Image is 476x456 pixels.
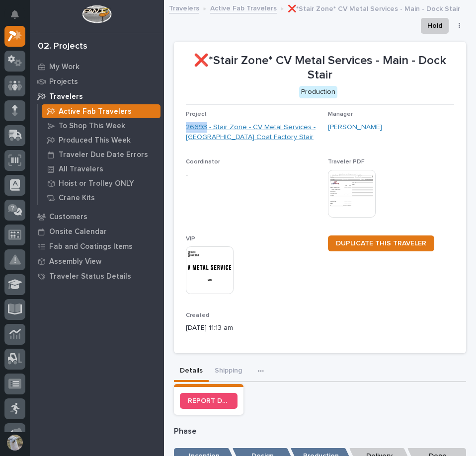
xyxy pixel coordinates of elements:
[59,165,103,174] p: All Travelers
[12,10,25,26] div: Notifications
[49,272,131,281] p: Traveler Status Details
[188,397,230,404] span: REPORT DRAWING/DESIGN ISSUE
[38,148,164,161] a: Traveler Due Date Errors
[49,92,83,101] p: Travelers
[186,122,320,143] a: 26693 - Stair Zone - CV Metal Services - [GEOGRAPHIC_DATA] Coat Factory Stair
[186,159,220,165] span: Coordinator
[186,111,207,117] span: Project
[328,159,365,165] span: Traveler PDF
[180,393,238,409] a: REPORT DRAWING/DESIGN ISSUE
[30,59,164,74] a: My Work
[328,111,353,117] span: Manager
[38,119,164,133] a: To Shop This Week
[59,122,125,131] p: To Shop This Week
[210,2,277,13] a: Active Fab Travelers
[30,74,164,89] a: Projects
[186,170,320,180] p: -
[38,162,164,176] a: All Travelers
[186,236,195,242] span: VIP
[30,239,164,254] a: Fab and Coatings Items
[38,104,164,118] a: Active Fab Travelers
[38,191,164,205] a: Crane Kits
[49,242,133,251] p: Fab and Coatings Items
[38,133,164,147] a: Produced This Week
[49,228,107,236] p: Onsite Calendar
[328,235,434,251] a: DUPLICATE THIS TRAVELER
[49,77,78,86] p: Projects
[49,213,87,222] p: Customers
[59,179,134,188] p: Hoist or Trolley ONLY
[49,257,101,266] p: Assembly View
[38,41,87,52] div: 02. Projects
[59,136,131,145] p: Produced This Week
[186,54,454,82] p: ❌*Stair Zone* CV Metal Services - Main - Dock Stair
[209,361,248,382] button: Shipping
[30,209,164,224] a: Customers
[186,312,209,318] span: Created
[174,427,466,436] p: Phase
[421,18,449,34] button: Hold
[30,269,164,284] a: Traveler Status Details
[59,151,148,159] p: Traveler Due Date Errors
[427,20,442,32] span: Hold
[174,361,209,382] button: Details
[59,194,95,203] p: Crane Kits
[4,4,25,25] button: Notifications
[30,224,164,239] a: Onsite Calendar
[38,176,164,190] a: Hoist or Trolley ONLY
[336,240,426,247] span: DUPLICATE THIS TRAVELER
[169,2,199,13] a: Travelers
[30,254,164,269] a: Assembly View
[299,86,337,98] div: Production
[186,323,320,333] p: [DATE] 11:13 am
[328,122,382,133] a: [PERSON_NAME]
[59,107,132,116] p: Active Fab Travelers
[4,432,25,453] button: users-avatar
[49,63,79,72] p: My Work
[288,2,460,13] p: ❌*Stair Zone* CV Metal Services - Main - Dock Stair
[82,5,111,23] img: Workspace Logo
[30,89,164,104] a: Travelers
